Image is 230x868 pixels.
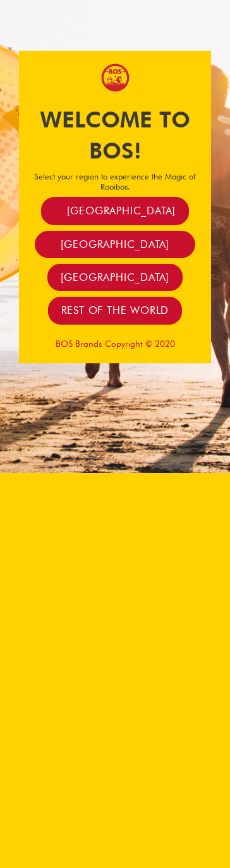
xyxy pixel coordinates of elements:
h1: Welcome to BOS! [19,104,211,166]
span: [GEOGRAPHIC_DATA] [61,271,170,284]
span: [GEOGRAPHIC_DATA] [61,238,170,251]
a: [GEOGRAPHIC_DATA] [47,264,183,291]
span: [GEOGRAPHIC_DATA] [67,204,176,217]
span: Rest of the world [61,304,169,317]
a: Rest of the world [48,297,183,324]
img: Bos Brands [101,63,130,92]
a: [GEOGRAPHIC_DATA] [41,197,190,224]
a: [GEOGRAPHIC_DATA] [35,231,196,258]
p: BOS Brands Copyright © 2020 [19,339,211,349]
h4: Select your region to experience the Magic of Rooibos. [19,172,211,191]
